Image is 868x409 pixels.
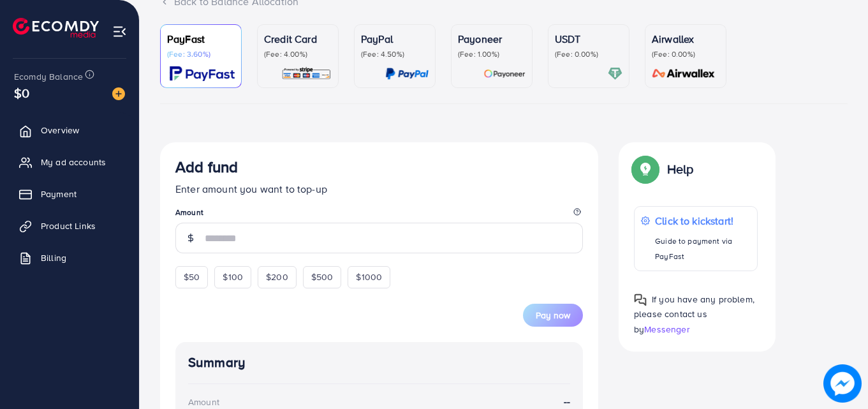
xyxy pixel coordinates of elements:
[634,158,657,181] img: Popup guide
[112,87,125,100] img: image
[170,66,235,81] img: card
[264,49,332,59] p: (Fee: 4.00%)
[41,156,106,168] span: My ad accounts
[483,66,526,81] img: card
[634,294,647,306] img: Popup guide
[385,66,429,81] img: card
[648,66,719,81] img: card
[41,124,79,137] span: Overview
[608,66,622,81] img: card
[458,31,526,47] p: Payoneer
[264,31,332,47] p: Credit Card
[188,396,219,408] div: Amount
[223,271,243,283] span: $100
[361,49,429,59] p: (Fee: 4.50%)
[188,355,570,371] h4: Summary
[564,394,570,409] strong: --
[356,271,382,283] span: $1000
[112,24,127,39] img: menu
[555,31,622,47] p: USDT
[10,213,129,239] a: Product Links
[10,181,129,207] a: Payment
[523,304,583,327] button: Pay now
[10,245,129,271] a: Billing
[655,213,750,228] p: Click to kickstart!
[175,181,583,197] p: Enter amount you want to top-up
[652,49,719,59] p: (Fee: 0.00%)
[311,271,334,283] span: $500
[281,66,332,81] img: card
[655,234,750,264] p: Guide to payment via PayFast
[555,49,622,59] p: (Fee: 0.00%)
[823,364,862,403] img: image
[10,149,129,175] a: My ad accounts
[175,207,583,223] legend: Amount
[167,31,235,47] p: PayFast
[634,293,754,335] span: If you have any problem, please contact us by
[13,18,99,38] img: logo
[266,271,288,283] span: $200
[458,49,526,59] p: (Fee: 1.00%)
[41,188,77,200] span: Payment
[184,271,200,283] span: $50
[361,31,429,47] p: PayPal
[167,49,235,59] p: (Fee: 3.60%)
[14,70,83,83] span: Ecomdy Balance
[667,161,694,177] p: Help
[41,251,66,264] span: Billing
[10,117,129,143] a: Overview
[41,219,96,232] span: Product Links
[175,158,238,176] h3: Add fund
[644,323,689,336] span: Messenger
[652,31,719,47] p: Airwallex
[536,309,570,322] span: Pay now
[14,84,29,102] span: $0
